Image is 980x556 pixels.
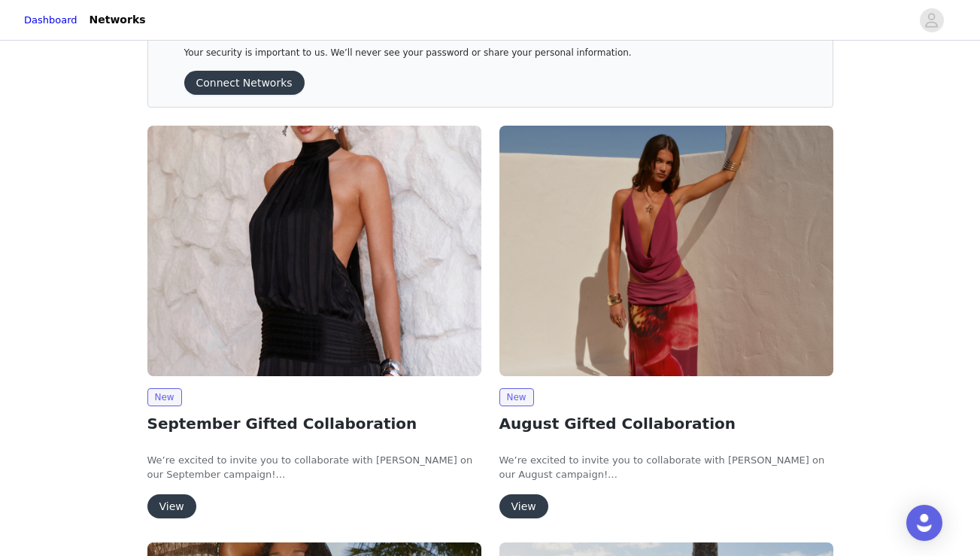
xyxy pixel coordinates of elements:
[147,501,196,512] a: View
[499,412,833,435] h2: August Gifted Collaboration
[499,126,833,376] img: Peppermayo AUS
[906,505,942,541] div: Open Intercom Messenger
[499,388,534,406] span: New
[80,3,155,37] a: Networks
[924,8,939,32] div: avatar
[147,494,196,518] button: View
[147,388,182,406] span: New
[147,126,481,376] img: Peppermayo AUS
[147,412,481,435] h2: September Gifted Collaboration
[184,47,760,59] p: Your security is important to us. We’ll never see your password or share your personal information.
[147,453,481,482] p: We’re excited to invite you to collaborate with [PERSON_NAME] on our September campaign!
[499,453,833,482] p: We’re excited to invite you to collaborate with [PERSON_NAME] on our August campaign!
[24,13,77,28] a: Dashboard
[499,501,548,512] a: View
[499,494,548,518] button: View
[184,71,305,95] button: Connect Networks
